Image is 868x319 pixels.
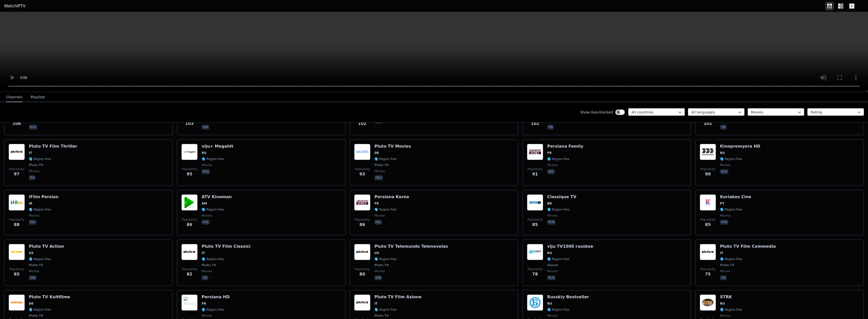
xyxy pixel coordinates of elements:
[527,244,543,260] img: viju TV1000 russkoe
[29,208,51,212] span: 🌎 Region-free
[547,275,556,280] p: rus
[29,125,37,130] p: rus
[182,167,197,171] span: Popularity
[181,194,198,211] img: ATV Kinoman
[9,244,25,260] img: Pluto TV Action
[704,121,712,127] span: 101
[374,275,382,280] p: spa
[202,308,224,312] span: 🌎 Region-free
[547,163,558,167] span: movies
[9,194,25,211] img: iFilm Persian
[202,257,224,261] span: 🌎 Region-free
[29,214,39,218] span: movies
[29,294,70,300] h6: Pluto TV Kultfilme
[720,214,731,218] span: movies
[358,121,366,127] span: 102
[29,201,32,206] span: IR
[720,244,776,249] h6: Pluto TV Film Commedia
[6,93,23,102] button: Channels
[720,302,725,306] span: RU
[720,220,728,225] p: por
[720,144,760,149] h6: Kinopremyera HD
[705,271,711,277] span: 75
[374,294,421,300] h6: Pluto TV Film Azione
[14,271,19,277] span: 85
[720,201,724,206] span: PT
[9,144,25,160] img: Pluto TV Film Thriller
[547,220,556,225] p: por
[202,201,207,206] span: AM
[374,302,378,306] span: IT
[202,125,209,130] p: spa
[359,271,365,277] span: 80
[374,151,379,155] span: DE
[29,163,43,167] span: Pluto TV
[31,93,45,102] button: Playlists
[29,151,32,155] span: IT
[29,244,64,249] h6: Pluto TV Action
[547,314,558,318] span: movies
[720,257,742,261] span: 🌎 Region-free
[187,222,192,228] span: 86
[374,263,389,267] span: Pluto TV
[374,269,385,273] span: movies
[374,157,397,161] span: 🌎 Region-free
[354,144,370,160] img: Pluto TV Movies
[29,175,35,180] p: ita
[374,169,385,173] span: movies
[202,314,212,318] span: movies
[29,263,43,267] span: Pluto TV
[547,251,552,255] span: RU
[580,110,613,115] label: Show Geo-blocked
[705,171,711,177] span: 90
[9,218,24,222] span: Popularity
[531,121,539,127] span: 102
[532,171,538,177] span: 91
[374,244,448,249] h6: Pluto TV Telemundo Telenovelas
[700,244,716,260] img: Pluto TV Film Commedia
[181,244,198,260] img: Pluto TV Film Classici
[547,208,569,212] span: 🌎 Region-free
[547,257,569,261] span: 🌎 Region-free
[532,271,538,277] span: 78
[374,308,397,312] span: 🌎 Region-free
[202,151,206,155] span: RU
[29,220,36,225] p: fas
[29,144,77,149] h6: Pluto TV Film Thriller
[374,201,379,206] span: FR
[547,125,554,130] p: ita
[720,169,728,174] p: rus
[720,314,731,318] span: movies
[720,125,727,130] p: ita
[720,163,731,167] span: movies
[202,244,250,249] h6: Pluto TV Film Classici
[700,294,716,311] img: STRK
[202,214,212,218] span: movies
[9,267,24,271] span: Popularity
[532,222,538,228] span: 85
[720,308,742,312] span: 🌎 Region-free
[202,194,232,199] h6: ATV Kinoman
[374,163,389,167] span: Pluto TV
[705,222,711,228] span: 85
[202,251,205,255] span: IT
[374,220,382,225] p: fas
[355,167,370,171] span: Popularity
[547,169,555,174] p: fas
[374,194,409,199] h6: Persiana Korea
[374,214,385,218] span: movies
[29,251,33,255] span: US
[720,251,723,255] span: IT
[202,157,224,161] span: 🌎 Region-free
[12,121,21,127] span: 106
[700,167,715,171] span: Popularity
[29,308,51,312] span: 🌎 Region-free
[547,308,569,312] span: 🌎 Region-free
[354,294,370,311] img: Pluto TV Film Azione
[202,208,224,212] span: 🌎 Region-free
[359,171,365,177] span: 93
[547,157,569,161] span: 🌎 Region-free
[202,275,208,280] p: ita
[720,157,742,161] span: 🌎 Region-free
[700,194,716,211] img: Kuriakos Cine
